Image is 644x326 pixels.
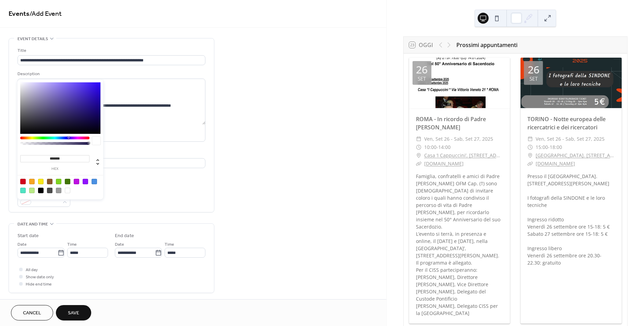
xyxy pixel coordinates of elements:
[416,151,421,160] div: ​
[65,188,70,193] div: #FFFFFF
[456,41,517,49] div: Prossimi appuntamenti
[527,151,533,160] div: ​
[38,188,44,193] div: #000000
[521,173,622,266] div: Presso il [GEOGRAPHIC_DATA]. [STREET_ADDRESS][PERSON_NAME] I fotografi della SINDONE e le loro te...
[17,70,204,78] div: Description
[437,143,438,151] span: -
[26,274,54,281] span: Show date only
[527,115,606,131] a: TORINO - Notte europea delle ricercatrici e dei ricercatori
[17,47,204,54] div: Title
[528,65,539,75] div: 26
[20,188,26,193] div: #50E3C2
[56,179,61,184] div: #7ED321
[438,143,451,151] span: 14:00
[74,179,79,184] div: #BD10E0
[424,151,503,160] a: Casa ‘I Cappuccini’, [STREET_ADDRESS][PERSON_NAME]
[165,241,174,248] span: Time
[527,143,533,151] div: ​
[47,188,52,193] div: #4A4A4A
[536,151,615,160] a: [GEOGRAPHIC_DATA]. [STREET_ADDRESS][PERSON_NAME]
[20,179,26,184] div: #D0021B
[83,179,88,184] div: #9013FE
[550,143,562,151] span: 18:00
[17,35,48,43] span: Event details
[17,150,204,157] div: Location
[29,8,62,21] span: / Add Event
[29,179,35,184] div: #F5A623
[20,167,90,171] label: hex
[56,305,91,321] button: Save
[424,143,437,151] span: 10:00
[536,143,548,151] span: 15:00
[527,160,533,168] div: ​
[536,160,575,167] a: [DOMAIN_NAME]
[38,179,44,184] div: #F8E71C
[68,310,79,317] span: Save
[115,232,134,240] div: End date
[17,221,48,228] span: Date and time
[29,188,35,193] div: #B8E986
[92,179,97,184] div: #4A90E2
[418,76,426,81] div: set
[536,135,605,143] span: ven, set 26 - sab, set 27, 2025
[9,8,29,21] a: Events
[17,241,27,248] span: Date
[416,143,421,151] div: ​
[416,65,428,75] div: 26
[23,310,41,317] span: Cancel
[416,135,421,143] div: ​
[424,135,493,143] span: ven, set 26 - sab, set 27, 2025
[409,173,510,317] div: Famiglia, confratelli e amici di Padre [PERSON_NAME] OFM Cap. (†) sono [DEMOGRAPHIC_DATA] di invi...
[26,281,52,288] span: Hide end time
[548,143,550,151] span: -
[67,241,77,248] span: Time
[17,232,39,240] div: Start date
[527,135,533,143] div: ​
[115,241,124,248] span: Date
[424,160,464,167] a: [DOMAIN_NAME]
[416,160,421,168] div: ​
[11,305,53,321] button: Cancel
[47,179,52,184] div: #8B572A
[65,179,70,184] div: #417505
[26,267,38,274] span: All day
[416,115,486,131] a: ROMA - In ricordo di Padre [PERSON_NAME]
[529,76,538,81] div: set
[56,188,61,193] div: #9B9B9B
